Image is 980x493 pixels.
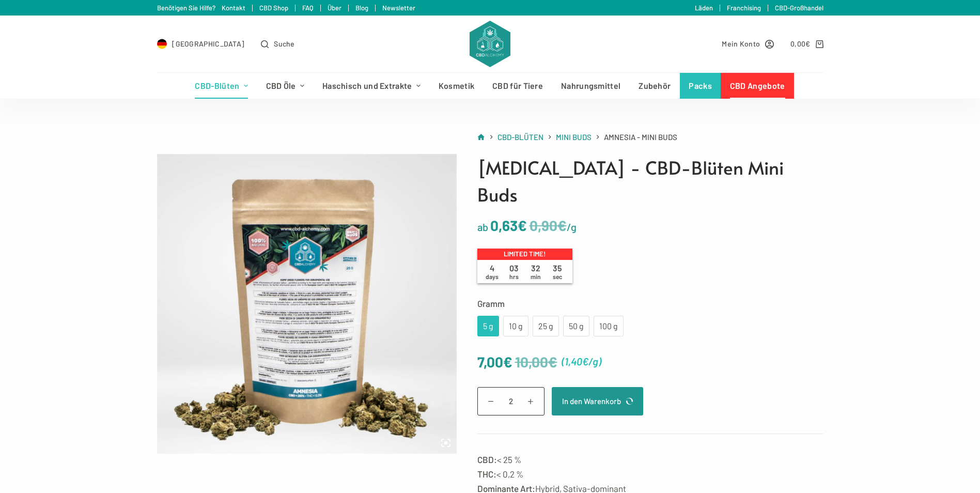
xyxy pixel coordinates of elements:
a: CBD Öle [257,73,313,99]
a: CBD Shop [259,4,288,12]
div: 25 g [539,319,553,333]
span: CBD-Blüten [497,132,543,142]
button: In den Warenkorb [552,387,643,415]
a: CBD Angebote [721,73,794,99]
span: ( ) [562,353,601,370]
a: Haschisch und Extrakte [313,73,429,99]
a: FAQ [302,4,314,12]
a: Newsletter [382,4,415,12]
span: /g [588,355,598,367]
span: sec [553,273,562,280]
span: Mein Konto [722,38,760,50]
span: 32 [525,263,547,281]
span: days [486,273,499,280]
span: Suche [274,38,295,50]
button: Open search form [261,38,294,50]
div: 100 g [600,319,617,333]
a: CBD-Blüten [186,73,257,99]
bdi: 10,00 [515,353,557,371]
img: CBD Alchemy [470,21,510,67]
a: CBD-Großhandel [775,4,823,12]
a: Packs [680,73,721,99]
span: € [805,39,810,48]
bdi: 1,40 [565,355,588,367]
a: Select Country [157,38,245,50]
span: € [503,353,512,371]
div: 10 g [509,319,522,333]
span: € [557,217,567,234]
span: € [582,355,588,367]
span: /g [567,221,577,233]
strong: THC: [477,469,496,479]
a: Zubehör [630,73,680,99]
span: min [531,273,541,280]
a: CBD für Tiere [484,73,552,99]
div: 50 g [569,319,583,333]
span: € [548,353,557,371]
span: 4 [481,263,503,281]
bdi: 7,00 [477,353,512,371]
bdi: 0,00 [790,39,811,48]
a: Blog [355,4,368,12]
span: [GEOGRAPHIC_DATA] [172,38,244,50]
img: DE Flag [157,39,167,49]
div: 5 g [484,319,493,333]
span: ab [477,221,488,233]
a: Mini Buds [556,131,592,144]
a: CBD-Blüten [497,131,543,144]
a: Nahrungsmittel [552,73,630,99]
strong: CBD: [477,454,497,465]
a: Benötigen Sie Hilfe? Kontakt [157,4,245,12]
input: Produktmenge [477,387,545,415]
span: Amnesia - Mini Buds [604,131,677,144]
span: Mini Buds [556,132,592,142]
p: Limited time! [477,249,572,260]
span: € [518,217,527,234]
a: Über [328,4,341,12]
h1: [MEDICAL_DATA] - CBD-Blüten Mini Buds [477,154,823,208]
nav: Header-Menü [186,73,794,99]
a: Mein Konto [722,38,774,50]
a: Läden [695,4,713,12]
span: 03 [503,263,525,281]
span: hrs [509,273,519,280]
a: Kosmetik [429,73,483,99]
bdi: 0,90 [530,217,567,234]
a: Franchising [727,4,761,12]
span: 35 [547,263,568,281]
label: Gramm [477,296,823,311]
a: Shopping cart [790,38,823,50]
img: smallbuds-amnesia-doystick [157,154,457,454]
bdi: 0,63 [490,217,527,234]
